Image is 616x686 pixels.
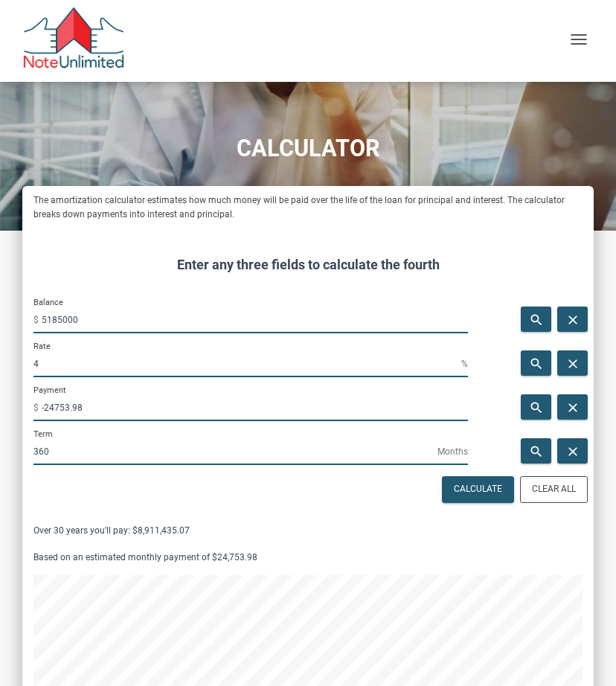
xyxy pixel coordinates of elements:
button: close [557,438,588,464]
i: search [527,356,545,371]
input: Balance [42,307,468,333]
span: % [461,352,468,376]
i: close [563,444,581,459]
button: search [521,350,551,376]
span: $ [33,396,42,420]
input: Payment [42,394,468,421]
button: close [557,394,588,420]
label: Payment [33,385,66,396]
input: Rate [33,350,461,377]
button: Clear All [520,476,588,503]
button: Calculate [442,476,514,503]
i: search [527,400,545,415]
p: Based on an estimated monthly payment of $24,753.98 [33,548,583,566]
span: $ [33,308,42,332]
button: search [521,307,551,332]
i: search [527,444,545,459]
div: Clear All [532,483,576,496]
div: Calculate [454,483,502,496]
img: NoteUnlimited [22,7,125,74]
label: Balance [33,297,63,308]
button: search [521,438,551,464]
button: close [557,307,588,332]
i: search [527,312,545,327]
label: Term [33,429,53,440]
input: Term [33,438,437,465]
i: close [563,400,581,415]
i: close [563,312,581,327]
button: close [557,350,588,376]
span: Months [437,440,468,464]
label: Rate [33,341,51,352]
h1: CALCULATOR [11,135,605,161]
p: Over 30 years you'll pay: $8,911,435.07 [33,522,583,539]
h4: Enter any three fields to calculate the fourth [33,254,583,275]
button: search [521,394,551,420]
h5: The amortization calculator estimates how much money will be paid over the life of the loan for p... [33,193,583,221]
i: close [563,356,581,371]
